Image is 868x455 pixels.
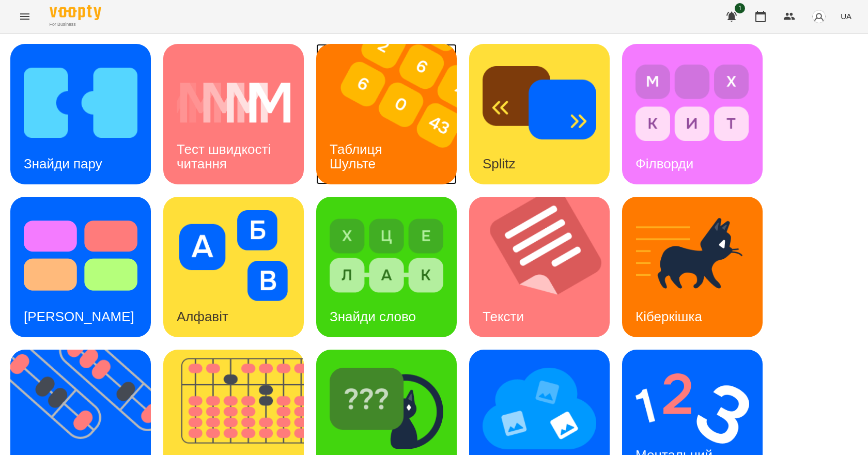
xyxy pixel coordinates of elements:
img: Splitz [483,57,596,148]
img: Ментальний рахунок [636,363,749,454]
button: Menu [12,4,37,29]
a: Таблиця ШультеТаблиця Шульте [316,44,457,184]
img: avatar_s.png [812,9,826,24]
img: Таблиця Шульте [316,44,470,184]
h3: Таблиця Шульте [330,142,386,171]
h3: Кіберкішка [636,309,702,324]
h3: Знайди пару [24,156,102,171]
h3: Тест швидкості читання [177,142,274,171]
img: Тест швидкості читання [177,57,290,148]
a: ТекстиТексти [469,197,610,337]
img: Знайди слово [330,210,443,301]
button: UA [836,7,856,26]
h3: Тексти [483,309,524,324]
img: Кіберкішка [636,210,749,301]
a: Знайди словоЗнайди слово [316,197,457,337]
span: UA [841,11,851,22]
h3: Знайди слово [330,309,416,324]
a: ФілвордиФілворди [622,44,763,184]
h3: Філворди [636,156,693,171]
img: Мнемотехніка [483,363,596,454]
span: 1 [735,3,745,13]
a: Тест Струпа[PERSON_NAME] [10,197,151,337]
img: Знайди пару [24,57,137,148]
a: SplitzSplitz [469,44,610,184]
a: Тест швидкості читанняТест швидкості читання [163,44,304,184]
span: For Business [50,21,101,28]
img: Алфавіт [177,210,290,301]
img: Voopty Logo [50,5,101,20]
img: Тексти [469,197,623,337]
h3: Алфавіт [177,309,228,324]
img: Філворди [636,57,749,148]
img: Знайди Кіберкішку [330,363,443,454]
h3: [PERSON_NAME] [24,309,134,324]
img: Тест Струпа [24,210,137,301]
a: КіберкішкаКіберкішка [622,197,763,337]
h3: Splitz [483,156,516,171]
a: Знайди паруЗнайди пару [10,44,151,184]
a: АлфавітАлфавіт [163,197,304,337]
